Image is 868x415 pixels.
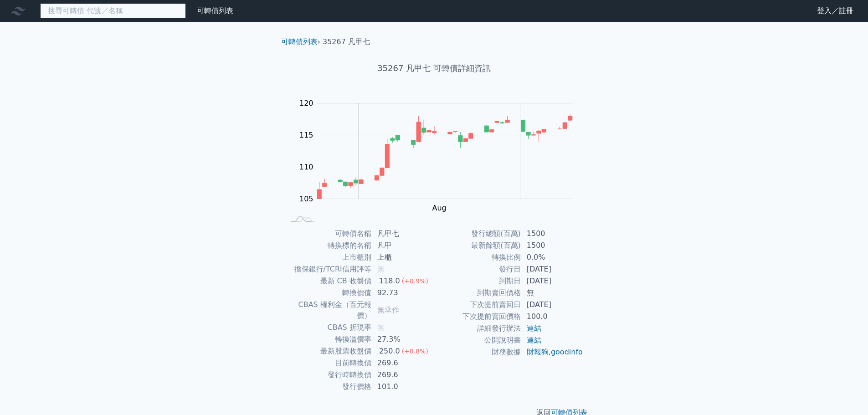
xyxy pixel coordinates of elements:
[317,114,572,199] g: Series
[299,195,313,203] tspan: 105
[372,333,434,345] td: 27.3%
[402,277,428,285] span: (+0.9%)
[377,323,385,332] span: 無
[434,299,521,311] td: 下次提前賣回日
[285,275,372,287] td: 最新 CB 收盤價
[377,306,399,314] span: 無承作
[372,240,434,251] td: 凡甲
[377,346,402,357] div: 250.0
[434,275,521,287] td: 到期日
[40,3,186,19] input: 搜尋可轉債 代號／名稱
[285,240,372,251] td: 轉換標的名稱
[377,276,402,287] div: 118.0
[521,287,584,299] td: 無
[521,263,584,275] td: [DATE]
[323,36,370,47] li: 35267 凡甲七
[285,263,372,275] td: 擔保銀行/TCRI信用評等
[521,311,584,323] td: 100.0
[285,251,372,263] td: 上市櫃別
[372,287,434,299] td: 92.73
[527,324,541,333] a: 連結
[521,275,584,287] td: [DATE]
[434,287,521,299] td: 到期賣回價格
[372,357,434,369] td: 269.6
[281,37,318,46] a: 可轉債列表
[299,131,313,139] tspan: 115
[551,348,583,356] a: goodinfo
[372,228,434,240] td: 凡甲七
[197,6,233,15] a: 可轉債列表
[521,251,584,263] td: 0.0%
[377,265,385,273] span: 無
[434,240,521,251] td: 最新餘額(百萬)
[521,346,584,358] td: ,
[281,36,320,47] li: ›
[285,299,372,322] td: CBAS 權利金（百元報價）
[521,240,584,251] td: 1500
[434,263,521,275] td: 發行日
[434,251,521,263] td: 轉換比例
[521,228,584,240] td: 1500
[285,345,372,357] td: 最新股票收盤價
[295,99,586,212] g: Chart
[434,311,521,323] td: 下次提前賣回價格
[527,336,541,344] a: 連結
[299,163,313,171] tspan: 110
[285,357,372,369] td: 目前轉換價
[285,322,372,333] td: CBAS 折現率
[372,251,434,263] td: 上櫃
[372,369,434,381] td: 269.6
[402,348,428,355] span: (+0.8%)
[285,369,372,381] td: 發行時轉換價
[299,99,313,108] tspan: 120
[432,204,447,212] tspan: Aug
[285,228,372,240] td: 可轉債名稱
[285,381,372,393] td: 發行價格
[285,287,372,299] td: 轉換價值
[434,334,521,346] td: 公開說明書
[274,62,595,75] h1: 35267 凡甲七 可轉債詳細資訊
[434,323,521,334] td: 詳細發行辦法
[434,346,521,358] td: 財務數據
[285,333,372,345] td: 轉換溢價率
[521,299,584,311] td: [DATE]
[810,4,861,18] a: 登入／註冊
[372,381,434,393] td: 101.0
[527,348,549,356] a: 財報狗
[434,228,521,240] td: 發行總額(百萬)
